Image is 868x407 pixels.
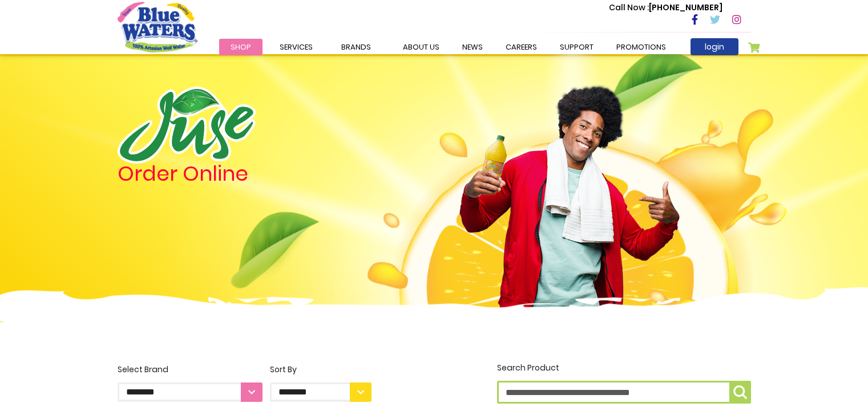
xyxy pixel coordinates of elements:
[609,2,649,13] span: Call Now :
[605,39,677,55] a: Promotions
[451,39,494,55] a: News
[609,2,722,14] p: [PHONE_NUMBER]
[270,382,372,402] select: Sort By
[691,38,738,55] a: login
[231,42,251,52] span: Shop
[729,381,751,404] button: Search Product
[280,42,313,52] span: Services
[497,362,751,404] label: Search Product
[341,42,371,52] span: Brands
[118,87,256,164] img: logo
[118,364,263,402] label: Select Brand
[270,364,372,376] div: Sort By
[494,39,548,55] a: careers
[118,382,263,402] select: Select Brand
[118,2,197,52] a: store logo
[458,66,681,310] img: man.png
[118,164,372,184] h4: Order Online
[391,39,451,55] a: about us
[733,385,747,399] img: search-icon.png
[548,39,605,55] a: support
[497,381,751,404] input: Search Product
